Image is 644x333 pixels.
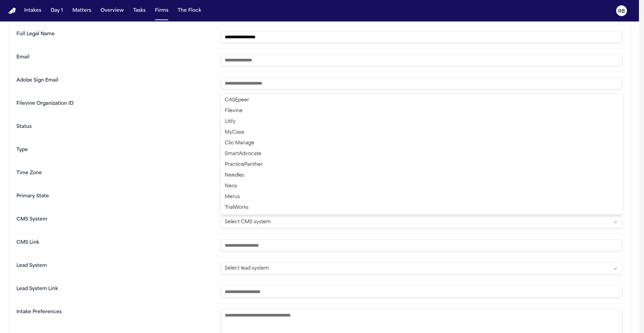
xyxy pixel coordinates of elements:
span: Neos [225,183,237,190]
span: Merus [225,194,240,200]
span: SmartAdvocate [225,151,261,157]
span: TrialWorks [225,204,249,211]
span: PracticePanther [225,161,263,168]
span: Filevine [225,108,243,114]
span: CASEpeer [225,97,249,104]
span: Clio Manage [225,140,254,147]
span: MyCase [225,129,244,136]
span: Litify [225,118,235,125]
span: Needles [225,172,244,179]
